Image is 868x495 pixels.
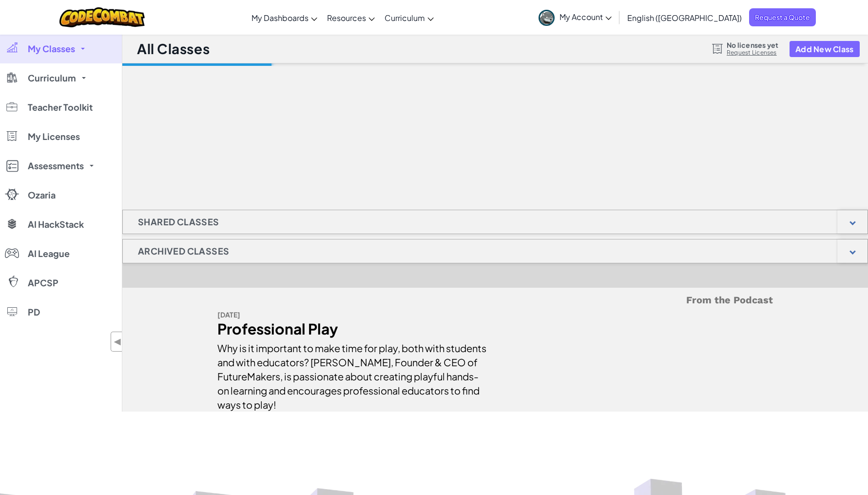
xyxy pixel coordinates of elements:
[28,161,84,170] span: Assessments
[28,103,93,112] span: Teacher Toolkit
[327,13,366,23] span: Resources
[28,191,56,199] span: Ozaria
[114,335,122,349] span: ◀
[217,336,488,412] div: Why is it important to make time for play, both with students and with educators? [PERSON_NAME], ...
[251,13,309,23] span: My Dashboards
[727,49,778,57] a: Request Licenses
[28,44,75,53] span: My Classes
[28,220,84,229] span: AI HackStack
[385,13,425,23] span: Curriculum
[137,40,210,58] h1: All Classes
[28,132,80,141] span: My Licenses
[123,210,234,234] h1: Shared Classes
[380,4,439,31] a: Curriculum
[322,4,380,31] a: Resources
[247,4,322,31] a: My Dashboards
[59,7,145,27] img: CodeCombat logo
[622,4,747,31] a: English ([GEOGRAPHIC_DATA])
[559,12,612,22] span: My Account
[749,8,816,26] a: Request a Quote
[534,2,617,33] a: My Account
[217,293,773,308] h5: From the Podcast
[539,10,555,26] img: avatar
[217,322,488,336] div: Professional Play
[28,74,76,82] span: Curriculum
[28,249,70,258] span: AI League
[627,13,742,23] span: English ([GEOGRAPHIC_DATA])
[123,239,244,263] h1: Archived Classes
[790,41,860,57] button: Add New Class
[217,308,488,322] div: [DATE]
[727,41,778,49] span: No licenses yet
